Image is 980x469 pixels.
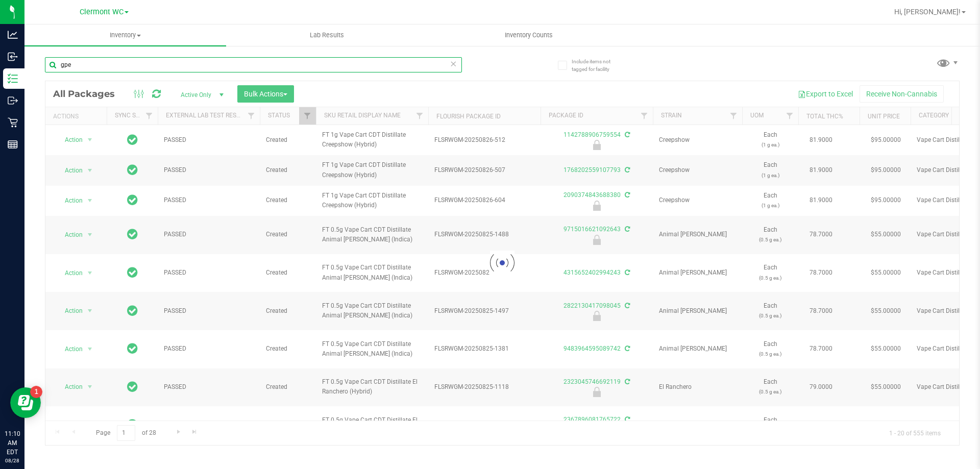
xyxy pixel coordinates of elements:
[5,457,20,464] p: 08/28
[450,57,457,70] span: Clear
[24,24,226,46] a: Inventory
[894,8,961,16] span: Hi, [PERSON_NAME]!
[491,31,567,40] span: Inventory Counts
[296,31,358,40] span: Lab Results
[8,95,18,106] inline-svg: Outbound
[10,387,41,418] iframe: Resource center
[8,52,18,62] inline-svg: Inbound
[226,24,428,46] a: Lab Results
[8,73,18,84] inline-svg: Inventory
[572,58,623,73] span: Include items not tagged for facility
[428,24,629,46] a: Inventory Counts
[30,386,42,398] iframe: Resource center unread badge
[80,8,124,16] span: Clermont WC
[8,30,18,40] inline-svg: Analytics
[45,57,462,72] input: Search Package ID, Item Name, SKU, Lot or Part Number...
[8,139,18,150] inline-svg: Reports
[24,31,226,40] span: Inventory
[5,429,20,457] p: 11:10 AM EDT
[8,117,18,128] inline-svg: Retail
